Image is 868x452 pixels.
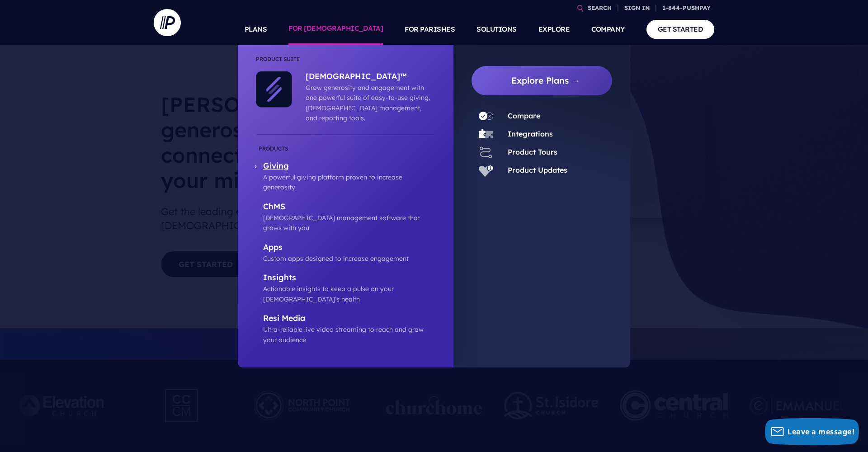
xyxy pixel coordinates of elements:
[263,325,435,345] p: Ultra-reliable live video streaming to reach and grow your audience
[508,129,553,138] a: Integrations
[646,20,715,38] a: GET STARTED
[263,284,435,304] p: Actionable insights to keep a pulse on your [DEMOGRAPHIC_DATA]’s health
[263,172,435,193] p: A powerful giving platform proven to increase generosity
[263,213,435,233] p: [DEMOGRAPHIC_DATA] management software that grows with you
[479,66,612,95] a: Explore Plans →
[256,313,435,345] a: Resi Media Ultra-reliable live video streaming to reach and grow your audience
[288,14,383,45] a: FOR [DEMOGRAPHIC_DATA]
[263,313,435,325] p: Resi Media
[472,127,500,141] a: Integrations - Icon
[479,145,493,160] img: Product Tours - Icon
[263,254,435,264] p: Custom apps designed to increase engagement
[508,165,567,174] a: Product Updates
[256,202,435,233] a: ChMS [DEMOGRAPHIC_DATA] management software that grows with you
[292,71,431,123] a: [DEMOGRAPHIC_DATA]™ Grow generosity and engagement with one powerful suite of easy-to-use giving,...
[508,111,540,120] a: Compare
[256,71,292,108] img: ChurchStaq™ - Icon
[538,14,570,45] a: EXPLORE
[256,144,435,193] a: Giving A powerful giving platform proven to increase generosity
[765,418,859,445] button: Leave a message!
[263,202,435,213] p: ChMS
[472,163,500,178] a: Product Updates - Icon
[591,14,625,45] a: COMPANY
[476,14,517,45] a: SOLUTIONS
[263,242,435,254] p: Apps
[256,242,435,264] a: Apps Custom apps designed to increase engagement
[256,273,435,304] a: Insights Actionable insights to keep a pulse on your [DEMOGRAPHIC_DATA]’s health
[479,127,493,141] img: Integrations - Icon
[263,273,435,284] p: Insights
[479,163,493,178] img: Product Updates - Icon
[479,109,493,123] img: Compare - Icon
[472,109,500,123] a: Compare - Icon
[508,147,557,156] a: Product Tours
[472,145,500,160] a: Product Tours - Icon
[405,14,455,45] a: FOR PARISHES
[306,83,431,123] p: Grow generosity and engagement with one powerful suite of easy-to-use giving, [DEMOGRAPHIC_DATA] ...
[263,161,435,172] p: Giving
[788,427,854,437] span: Leave a message!
[306,71,431,83] p: [DEMOGRAPHIC_DATA]™
[245,14,267,45] a: PLANS
[256,54,435,71] li: Product Suite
